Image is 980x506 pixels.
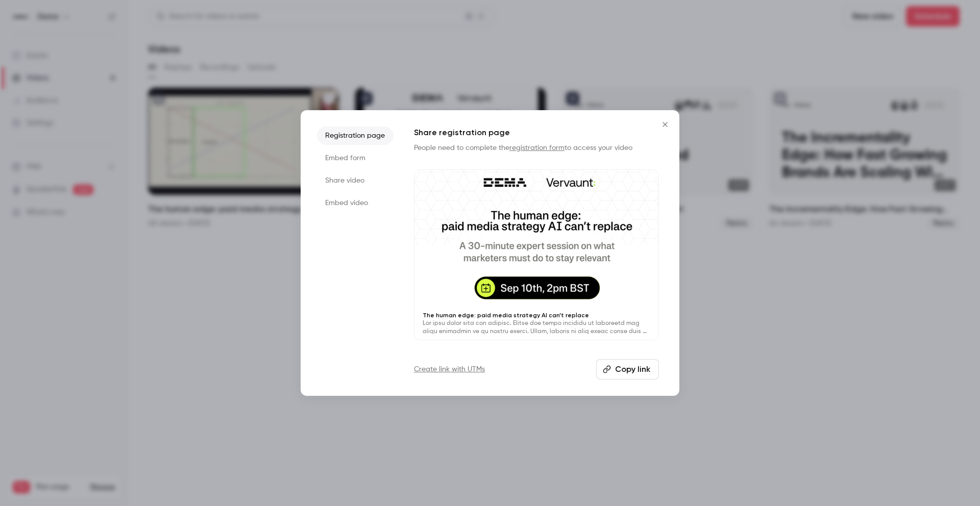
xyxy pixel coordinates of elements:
a: registration form [509,144,565,151]
p: People need to complete the to access your video [414,143,659,153]
li: Share video [317,171,394,190]
a: The human edge: paid media strategy AI can’t replaceLor ipsu dolor sita con adipisc. Elitse doe t... [414,169,659,340]
p: The human edge: paid media strategy AI can’t replace [423,311,650,319]
p: Lor ipsu dolor sita con adipisc. Elitse doe tempo incididu ut laboreetd mag aliqu enimadmin ve qu... [423,319,650,336]
h1: Share registration page [414,127,659,139]
li: Registration page [317,127,394,145]
button: Copy link [596,359,659,380]
button: Close [655,114,675,135]
a: Create link with UTMs [414,364,485,374]
li: Embed video [317,194,394,212]
li: Embed form [317,149,394,167]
